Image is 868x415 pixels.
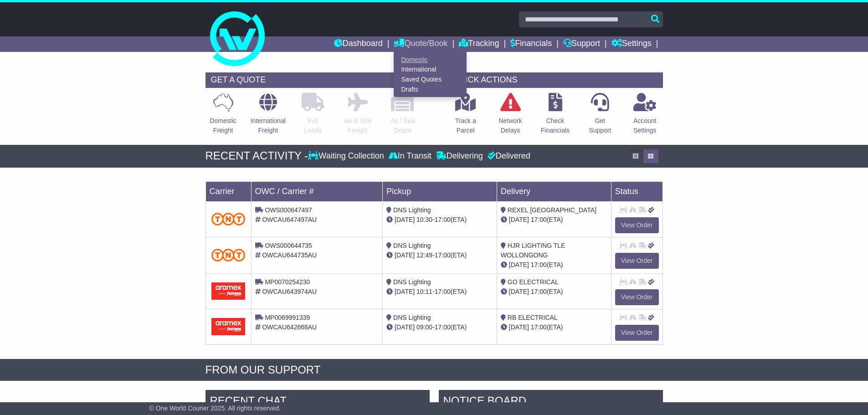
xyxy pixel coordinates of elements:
span: OWCAU643974AU [262,288,317,295]
span: 17:00 [435,288,451,295]
p: Air / Sea Depot [390,116,415,135]
div: In Transit [386,151,434,161]
a: View Order [615,289,659,305]
span: [DATE] [395,288,415,295]
a: View Order [615,253,659,269]
td: Pickup [383,181,497,201]
span: 17:00 [531,323,547,331]
span: OWS000644735 [265,242,312,249]
div: Delivered [485,151,530,161]
span: [DATE] [509,323,529,331]
a: Drafts [394,84,466,94]
div: (ETA) [501,287,607,297]
span: 10:30 [416,216,432,223]
span: [DATE] [395,251,415,259]
span: 17:00 [435,216,451,223]
span: OWCAU642668AU [262,323,317,331]
p: Air & Sea Freight [344,116,371,135]
a: View Order [615,325,659,341]
div: Quote/Book [394,52,467,97]
div: - (ETA) [386,215,493,225]
p: Get Support [589,116,611,135]
span: [DATE] [509,216,529,223]
td: OWC / Carrier # [251,181,383,201]
span: MP0069991339 [265,314,310,321]
p: Full Loads [302,116,324,135]
a: Tracking [459,36,499,52]
a: View Order [615,217,659,233]
div: - (ETA) [386,323,493,332]
p: International Freight [251,116,286,135]
a: Quote/Book [394,36,447,52]
span: 17:00 [531,288,547,295]
p: Account Settings [633,116,657,135]
span: 17:00 [531,261,547,268]
td: Carrier [205,181,251,201]
a: Saved Quotes [394,75,466,85]
span: DNS Lighting [393,278,431,286]
a: DomesticFreight [209,92,236,140]
a: Domestic [394,55,466,65]
span: 10:11 [416,288,432,295]
a: NetworkDelays [498,92,522,140]
div: FROM OUR SUPPORT [205,364,663,377]
img: TNT_Domestic.png [211,249,246,261]
span: 17:00 [531,216,547,223]
div: RECENT ACTIVITY - [205,149,308,163]
span: DNS Lighting [393,314,431,321]
a: International [394,65,466,75]
span: 09:00 [416,323,432,331]
div: (ETA) [501,323,607,332]
div: - (ETA) [386,251,493,260]
a: Support [563,36,600,52]
span: GO ELECTRICAL [508,278,559,286]
img: Aramex.png [211,282,246,299]
span: REXEL [GEOGRAPHIC_DATA] [508,206,596,214]
a: Financials [510,36,552,52]
img: Aramex.png [211,318,246,335]
div: - (ETA) [386,287,493,297]
td: Delivery [497,181,611,201]
span: OWCAU647497AU [262,216,317,223]
span: © One World Courier 2025. All rights reserved. [149,405,281,412]
span: RB ELECTRICAL [508,314,558,321]
span: HJR LIGHTING TLE WOLLONGONG [501,242,565,259]
span: OWCAU644735AU [262,251,317,259]
span: [DATE] [509,288,529,295]
a: GetSupport [588,92,611,140]
a: AccountSettings [633,92,657,140]
img: TNT_Domestic.png [211,213,246,225]
span: [DATE] [395,216,415,223]
p: Check Financials [541,116,570,135]
span: [DATE] [395,323,415,331]
span: 12:49 [416,251,432,259]
p: Track a Parcel [455,116,476,135]
div: GET A QUOTE [205,72,421,88]
div: (ETA) [501,215,607,225]
td: Status [611,181,663,201]
div: NOTICE BOARD [439,390,663,415]
p: Domestic Freight [210,116,236,135]
span: 17:00 [435,251,451,259]
a: Track aParcel [455,92,477,140]
div: RECENT CHAT [205,390,430,415]
span: [DATE] [509,261,529,268]
span: DNS Lighting [393,206,431,214]
span: OWS000647497 [265,206,312,214]
a: Dashboard [334,36,383,52]
div: (ETA) [501,260,607,270]
div: Delivering [434,151,485,161]
div: QUICK ACTIONS [448,72,663,88]
a: InternationalFreight [250,92,286,140]
a: CheckFinancials [540,92,570,140]
span: MP0070254230 [265,278,310,286]
a: Settings [611,36,652,52]
span: 17:00 [435,323,451,331]
span: DNS Lighting [393,242,431,249]
p: Network Delays [498,116,522,135]
div: Waiting Collection [308,151,386,161]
